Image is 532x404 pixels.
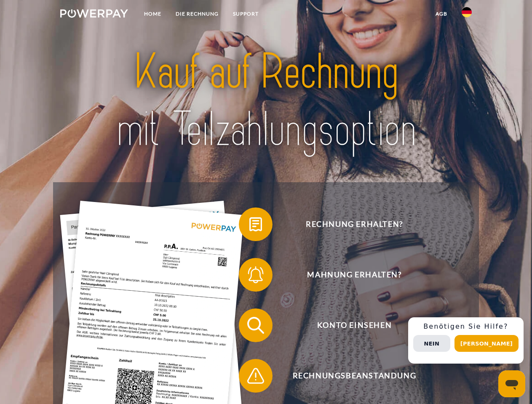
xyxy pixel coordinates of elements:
a: SUPPORT [226,6,266,21]
button: [PERSON_NAME] [454,335,519,352]
button: Rechnungsbeanstandung [239,359,458,393]
span: Mahnung erhalten? [251,258,457,292]
iframe: Schaltfläche zum Öffnen des Messaging-Fensters [498,370,525,397]
img: qb_bell.svg [245,264,266,285]
a: agb [428,6,454,21]
img: qb_warning.svg [245,365,266,386]
button: Konto einsehen [239,308,458,342]
a: DIE RECHNUNG [168,6,226,21]
a: Home [137,6,168,21]
div: Schnellhilfe [408,317,524,364]
button: Rechnung erhalten? [239,207,458,241]
img: qb_search.svg [245,315,266,336]
img: title-powerpay_de.svg [80,40,452,161]
img: de [462,7,472,17]
span: Konto einsehen [251,308,457,342]
button: Nein [413,335,450,352]
span: Rechnung erhalten? [251,207,457,241]
h3: Benötigen Sie Hilfe? [413,322,519,331]
button: Mahnung erhalten? [239,258,458,292]
img: logo-powerpay-white.svg [60,9,128,18]
span: Rechnungsbeanstandung [251,359,457,393]
img: qb_bill.svg [245,214,266,235]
